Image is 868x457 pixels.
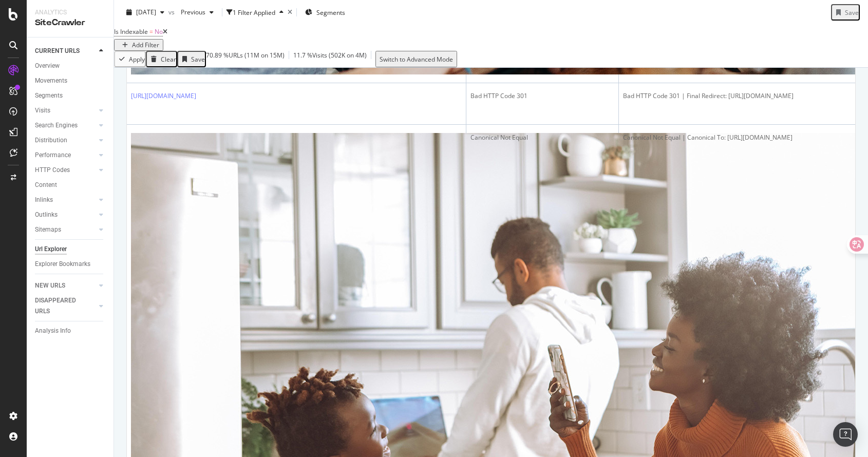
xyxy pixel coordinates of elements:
[301,4,349,21] button: Segments
[132,41,159,49] div: Add Filter
[227,4,288,21] button: 1 Filter Applied
[35,46,80,56] div: CURRENT URLS
[35,120,78,131] div: Search Engines
[470,133,614,142] div: Canonical Not Equal
[149,27,153,36] span: =
[35,244,67,255] div: Url Explorer
[35,295,96,317] a: DISAPPEARED URLS
[35,326,71,336] div: Analysis Info
[155,27,163,36] span: No
[206,51,285,67] div: 70.89 % URLs ( 11M on 15M )
[35,244,106,255] a: Url Explorer
[831,4,860,21] button: Save
[161,55,176,64] div: Clear
[35,17,105,29] div: SiteCrawler
[623,91,851,101] div: Bad HTTP Code 301 | Final Redirect: [URL][DOMAIN_NAME]
[35,210,58,220] div: Outlinks
[114,51,146,67] button: Apply
[177,51,206,67] button: Save
[35,75,67,86] div: Movements
[35,135,67,146] div: Distribution
[35,105,50,116] div: Visits
[177,4,218,21] button: Previous
[35,165,70,176] div: HTTP Codes
[35,120,96,131] a: Search Engines
[380,55,453,64] div: Switch to Advanced Mode
[35,150,71,161] div: Performance
[470,91,614,101] div: Bad HTTP Code 301
[623,133,851,142] div: Canonical Not Equal | Canonical To: [URL][DOMAIN_NAME]
[316,8,345,16] span: Segments
[35,259,106,270] a: Explorer Bookmarks
[35,135,96,146] a: Distribution
[131,91,196,100] a: [URL][DOMAIN_NAME]
[35,150,96,161] a: Performance
[35,195,96,205] a: Inlinks
[35,224,61,235] div: Sitemaps
[35,8,105,17] div: Analytics
[35,61,106,71] a: Overview
[122,4,168,21] button: [DATE]
[233,8,275,16] div: 1 Filter Applied
[35,280,96,291] a: NEW URLS
[136,8,156,16] span: 2025 Sep. 8th
[833,422,858,447] div: Open Intercom Messenger
[35,180,106,191] a: Content
[293,51,367,67] div: 11.7 % Visits ( 502K on 4M )
[35,61,60,71] div: Overview
[35,180,57,191] div: Content
[288,9,292,15] div: times
[177,8,205,16] span: Previous
[35,195,53,205] div: Inlinks
[35,259,90,270] div: Explorer Bookmarks
[35,210,96,220] a: Outlinks
[845,8,859,16] div: Save
[35,105,96,116] a: Visits
[35,280,65,291] div: NEW URLS
[35,165,96,176] a: HTTP Codes
[35,90,106,101] a: Segments
[129,55,145,64] div: Apply
[35,46,96,56] a: CURRENT URLS
[35,295,87,317] div: DISAPPEARED URLS
[375,51,457,67] button: Switch to Advanced Mode
[114,27,148,36] span: Is Indexable
[35,326,106,336] a: Analysis Info
[114,39,163,51] button: Add Filter
[35,224,96,235] a: Sitemaps
[146,51,177,67] button: Clear
[191,55,205,64] div: Save
[168,8,177,16] span: vs
[35,75,106,86] a: Movements
[35,90,63,101] div: Segments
